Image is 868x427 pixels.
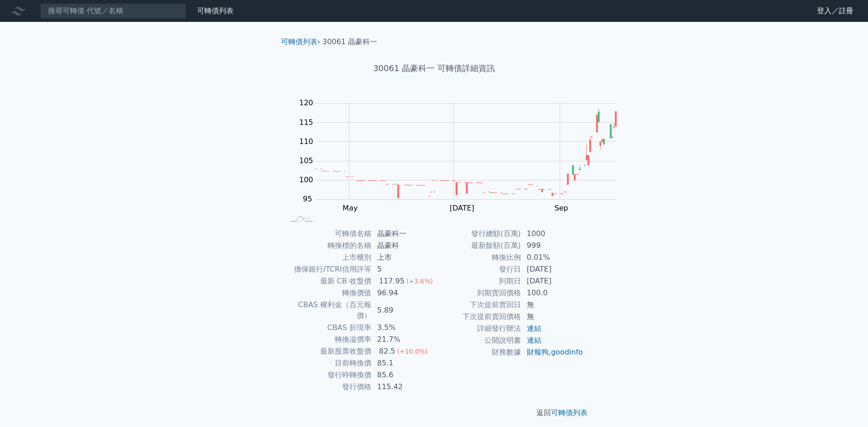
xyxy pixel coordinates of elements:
li: 30061 晶豪科一 [322,36,377,47]
td: 發行時轉換價 [285,369,372,381]
tspan: [DATE] [450,204,474,212]
li: › [281,36,320,47]
td: 轉換標的名稱 [285,240,372,252]
td: 上市 [372,252,434,263]
p: 返回 [274,407,595,418]
td: [DATE] [521,275,584,287]
td: 無 [521,299,584,311]
td: 最新餘額(百萬) [434,240,521,252]
td: 發行價格 [285,381,372,393]
td: 詳細發行辦法 [434,323,521,334]
a: 可轉債列表 [551,408,587,417]
td: 最新股票收盤價 [285,345,372,357]
td: 5 [372,263,434,275]
td: 擔保銀行/TCRI信用評等 [285,263,372,275]
td: 上市櫃別 [285,252,372,263]
a: 連結 [527,336,541,345]
td: CBAS 折現率 [285,322,372,334]
tspan: 115 [299,118,313,127]
td: 100.0 [521,287,584,299]
td: 85.6 [372,369,434,381]
a: 連結 [527,324,541,333]
td: [DATE] [521,263,584,275]
td: 3.5% [372,322,434,334]
td: 96.94 [372,287,434,299]
td: 發行總額(百萬) [434,228,521,240]
td: 財務數據 [434,346,521,358]
span: (+10.0%) [397,348,427,355]
a: 可轉債列表 [197,6,234,15]
td: 85.1 [372,357,434,369]
td: 公開說明書 [434,334,521,346]
td: 轉換溢價率 [285,334,372,345]
tspan: 100 [299,175,313,184]
td: 1000 [521,228,584,240]
div: 82.5 [377,346,397,357]
td: 5.89 [372,299,434,322]
td: 999 [521,240,584,252]
td: 下次提前賣回價格 [434,311,521,323]
tspan: May [343,204,358,212]
td: 21.7% [372,334,434,345]
span: (+3.6%) [406,278,433,285]
td: 到期日 [434,275,521,287]
a: 可轉債列表 [281,37,317,46]
td: 115.42 [372,381,434,393]
td: CBAS 權利金（百元報價） [285,299,372,322]
td: 晶豪科一 [372,228,434,240]
tspan: 110 [299,137,313,146]
td: 0.01% [521,252,584,263]
a: goodinfo [551,348,583,356]
g: Chart [295,98,630,231]
input: 搜尋可轉債 代號／名稱 [40,3,186,19]
tspan: Sep [555,204,568,212]
td: 最新 CB 收盤價 [285,275,372,287]
td: 發行日 [434,263,521,275]
td: 轉換價值 [285,287,372,299]
td: 晶豪科 [372,240,434,252]
td: 下次提前賣回日 [434,299,521,311]
tspan: 95 [303,195,312,203]
h1: 30061 晶豪科一 可轉債詳細資訊 [274,62,595,75]
td: 無 [521,311,584,323]
td: , [521,346,584,358]
tspan: 105 [299,156,313,165]
td: 到期賣回價格 [434,287,521,299]
td: 目前轉換價 [285,357,372,369]
tspan: 120 [299,98,313,107]
div: 117.95 [377,276,406,287]
a: 登入／註冊 [810,4,861,18]
td: 可轉債名稱 [285,228,372,240]
td: 轉換比例 [434,252,521,263]
a: 財報狗 [527,348,549,356]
